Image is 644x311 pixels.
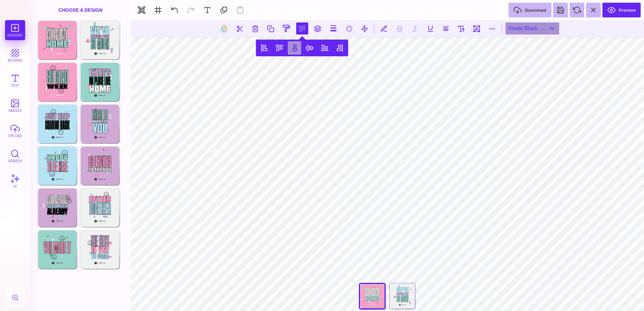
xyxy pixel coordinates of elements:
button: Preview [602,3,641,17]
button: Download [508,3,551,17]
button: Search [5,146,25,166]
button: images [5,96,25,116]
button: upload [5,121,25,141]
button: Text [5,70,25,90]
button: AI [5,171,25,191]
button: bkgrnd [5,45,25,65]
